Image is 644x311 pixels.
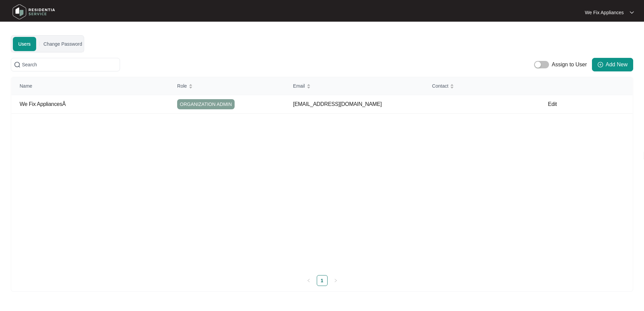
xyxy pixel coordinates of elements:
[293,101,424,108] p: [EMAIL_ADDRESS][DOMAIN_NAME]
[334,279,338,283] span: right
[598,62,603,67] span: plus-circle
[14,61,21,68] img: search-icon
[548,101,586,108] p: Edit
[424,77,540,95] th: Contact
[11,77,169,95] th: Name
[285,77,424,95] th: Email
[317,275,327,286] a: 1
[432,82,448,90] span: Contact
[606,61,628,69] span: Add New
[330,275,341,286] li: Next Page
[11,58,633,71] div: Users
[169,77,285,95] th: Role
[44,40,82,48] div: Change Password
[630,11,634,14] img: dropdown arrow
[307,279,311,283] span: left
[317,275,328,286] li: 1
[293,82,305,90] span: Email
[552,61,587,69] p: Assign to User
[177,82,187,90] span: Role
[303,275,314,286] button: left
[303,275,314,286] li: Previous Page
[10,2,57,22] img: residentia service logo
[20,101,169,108] p: We Fix AppliancesÂ
[13,37,36,51] div: Users
[592,58,633,71] button: Add New
[177,99,235,109] span: ORGANIZATION ADMIN
[585,9,624,16] p: We Fix Appliances
[330,275,341,286] button: right
[22,61,117,68] input: Search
